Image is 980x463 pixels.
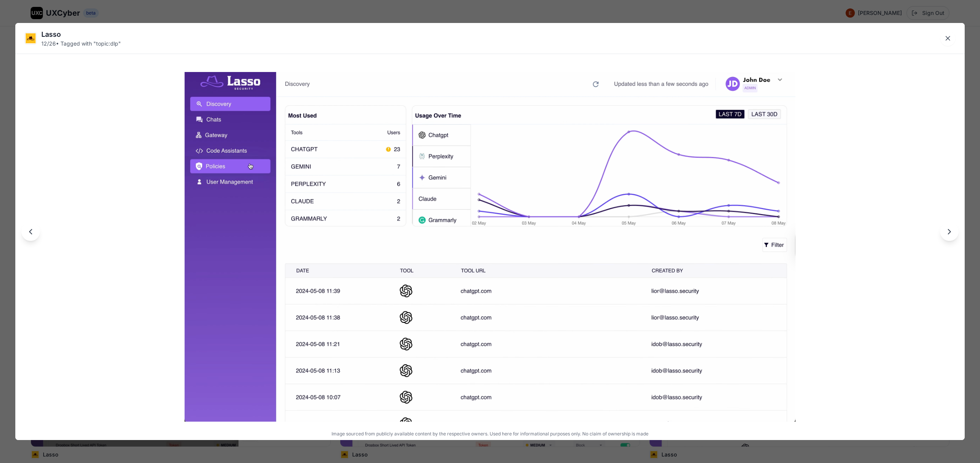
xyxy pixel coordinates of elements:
p: Image sourced from publicly available content by the respective owners. Used here for information... [18,431,962,437]
button: Next image [940,223,959,241]
img: Lasso image 12 [185,72,796,421]
img: Lasso logo [25,33,36,44]
button: Previous image [21,223,40,241]
button: Close lightbox [940,31,955,46]
div: Lasso [41,29,121,40]
div: 12 / 26 • Tagged with " topic:dlp " [41,40,121,47]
